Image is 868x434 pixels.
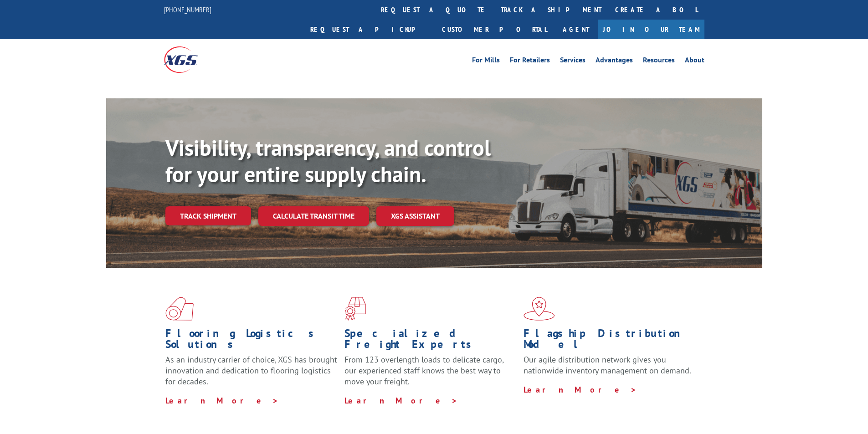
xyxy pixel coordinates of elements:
a: [PHONE_NUMBER] [164,5,211,14]
p: From 123 overlength loads to delicate cargo, our experienced staff knows the best way to move you... [344,354,517,395]
a: Learn More > [344,395,458,406]
a: Join Our Team [598,20,704,39]
a: Learn More > [524,384,637,395]
a: XGS ASSISTANT [376,206,454,226]
h1: Specialized Freight Experts [344,328,517,354]
img: xgs-icon-flagship-distribution-model-red [524,297,555,321]
img: xgs-icon-focused-on-flooring-red [344,297,366,321]
h1: Flooring Logistics Solutions [165,328,338,354]
a: Learn More > [165,395,279,406]
img: xgs-icon-total-supply-chain-intelligence-red [165,297,194,321]
a: Calculate transit time [258,206,369,226]
span: Our agile distribution network gives you nationwide inventory management on demand. [524,354,691,376]
a: Customer Portal [435,20,554,39]
a: Request a pickup [303,20,435,39]
span: As an industry carrier of choice, XGS has brought innovation and dedication to flooring logistics... [165,354,337,387]
a: Advantages [596,56,633,66]
a: Track shipment [165,206,251,225]
a: Services [560,56,586,66]
a: About [685,56,704,66]
a: For Retailers [510,56,550,66]
a: Resources [643,56,675,66]
a: For Mills [472,56,500,66]
a: Agent [554,20,598,39]
h1: Flagship Distribution Model [524,328,696,354]
b: Visibility, transparency, and control for your entire supply chain. [165,133,491,188]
